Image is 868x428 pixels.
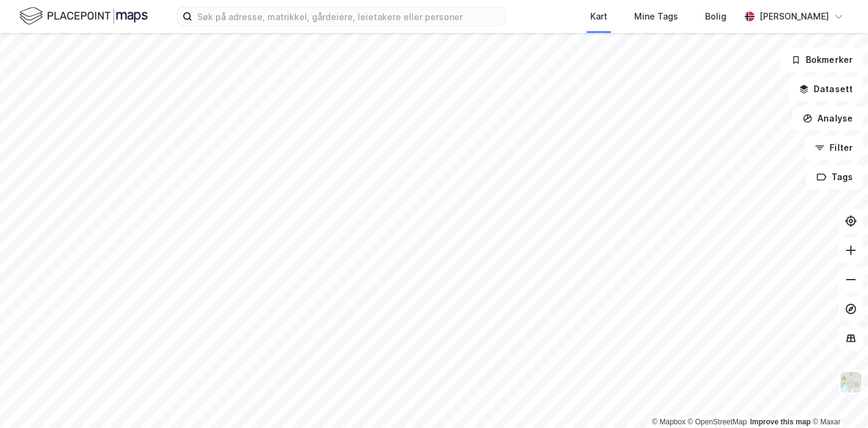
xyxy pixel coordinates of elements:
[759,9,829,24] div: [PERSON_NAME]
[812,418,841,426] a: Maxar
[705,9,726,24] div: Bolig
[634,9,678,24] div: Mine Tags
[590,9,607,24] div: Kart
[20,5,148,27] img: logo.f888ab2527a4732fd821a326f86c7f29.svg
[750,418,811,426] a: Improve this map
[805,136,863,160] button: Filter
[781,48,863,72] button: Bokmerker
[806,165,863,189] button: Tags
[652,418,685,426] a: Mapbox
[192,7,505,26] input: Søk på adresse, matrikkel, gårdeiere, leietakere eller personer
[792,106,863,131] button: Analyse
[789,77,863,101] button: Datasett
[688,418,747,426] a: OpenStreetMap
[839,371,863,394] img: Z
